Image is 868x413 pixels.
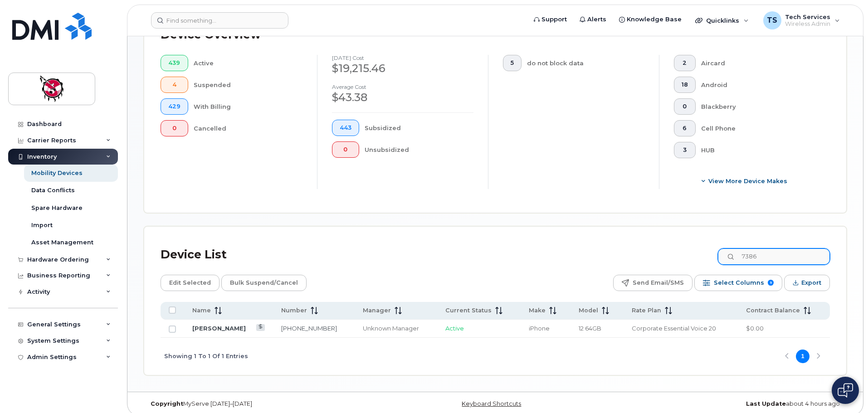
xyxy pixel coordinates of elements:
[701,142,816,158] div: HUB
[332,120,359,136] button: 443
[674,173,815,189] button: View More Device Makes
[682,125,688,132] span: 6
[168,59,180,67] span: 439
[169,276,211,290] span: Edit Selected
[221,275,307,291] button: Bulk Suspend/Cancel
[168,103,180,110] span: 429
[363,324,429,333] div: Unknown Manager
[230,276,298,290] span: Bulk Suspend/Cancel
[694,275,782,291] button: Select Columns 9
[689,11,755,29] div: Quicklinks
[784,275,830,291] button: Export
[573,10,613,29] a: Alerts
[194,98,303,115] div: With Billing
[151,400,183,407] strong: Copyright
[746,400,786,407] strong: Last Update
[332,141,359,158] button: 0
[151,12,288,29] input: Find something...
[161,77,188,93] button: 4
[612,400,847,408] div: about 4 hours ago
[714,276,764,290] span: Select Columns
[682,59,688,67] span: 2
[767,15,777,26] span: TS
[682,103,688,110] span: 0
[340,124,351,131] span: 443
[161,98,188,115] button: 429
[527,55,645,71] div: do not block data
[718,248,830,265] input: Search Device List ...
[445,306,492,315] span: Current Status
[541,15,567,24] span: Support
[281,325,337,332] a: [PHONE_NUMBER]
[682,81,688,88] span: 18
[746,306,800,315] span: Contract Balance
[511,59,514,67] span: 5
[194,55,303,71] div: Active
[256,324,265,331] a: View Last Bill
[708,177,787,185] span: View More Device Makes
[796,350,809,363] button: Page 1
[192,325,246,332] a: [PERSON_NAME]
[192,306,211,315] span: Name
[161,275,219,291] button: Edit Selected
[701,77,816,93] div: Android
[144,400,378,408] div: MyServe [DATE]–[DATE]
[579,306,598,315] span: Model
[682,146,688,154] span: 3
[363,306,391,315] span: Manager
[194,120,303,136] div: Cancelled
[529,325,550,332] span: iPhone
[746,325,764,332] span: $0.00
[168,125,180,132] span: 0
[281,306,307,315] span: Number
[706,17,739,24] span: Quicklinks
[527,10,573,29] a: Support
[838,383,853,398] img: Open chat
[701,98,816,115] div: Blackberry
[365,141,474,158] div: Unsubsidized
[701,55,816,71] div: Aircard
[194,77,303,93] div: Suspended
[332,84,473,90] h4: Average cost
[674,98,696,115] button: 0
[462,400,521,407] a: Keyboard Shortcuts
[332,90,473,105] div: $43.38
[785,20,830,28] span: Wireless Admin
[674,142,696,158] button: 3
[332,61,473,76] div: $19,215.46
[701,120,816,136] div: Cell Phone
[613,275,692,291] button: Send Email/SMS
[529,306,546,315] span: Make
[161,120,188,136] button: 0
[674,77,696,93] button: 18
[332,55,473,61] h4: [DATE] cost
[674,120,696,136] button: 6
[365,120,474,136] div: Subsidized
[579,325,601,332] span: 12 64GB
[785,13,830,20] span: Tech Services
[613,10,688,29] a: Knowledge Base
[587,15,606,24] span: Alerts
[627,15,682,24] span: Knowledge Base
[340,146,351,153] span: 0
[632,306,661,315] span: Rate Plan
[633,276,684,290] span: Send Email/SMS
[674,55,696,71] button: 2
[445,325,464,332] span: Active
[757,11,846,29] div: Tech Services
[164,350,248,363] span: Showing 1 To 1 Of 1 Entries
[168,81,180,88] span: 4
[768,280,774,286] span: 9
[503,55,522,71] button: 5
[161,243,227,267] div: Device List
[801,276,821,290] span: Export
[161,55,188,71] button: 439
[632,325,716,332] span: Corporate Essential Voice 20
